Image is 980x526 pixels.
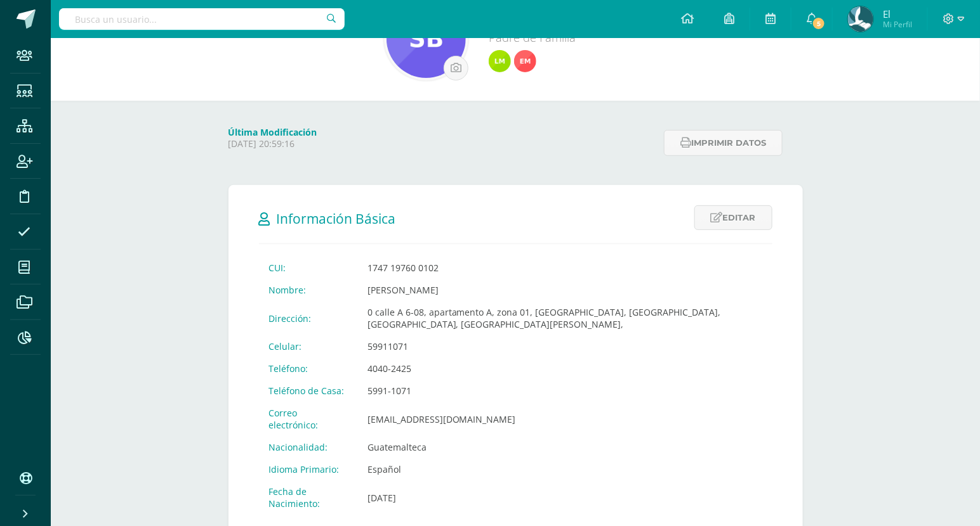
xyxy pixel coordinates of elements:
[357,436,772,458] td: Guatemalteca
[259,301,357,335] td: Dirección:
[59,8,345,30] input: Busca un usuario...
[357,380,772,402] td: 5991-1071
[812,16,826,30] span: 5
[228,138,657,150] p: [DATE] 20:59:16
[259,480,357,515] td: Fecha de Nacimiento:
[259,458,357,480] td: Idioma Primario:
[694,205,772,230] a: Editar
[848,6,873,32] img: aadb2f206acb1495beb7d464887e2f8d.png
[259,335,357,357] td: Celular:
[259,436,357,458] td: Nacionalidad:
[357,357,772,380] td: 4040-2425
[357,458,772,480] td: Español
[259,257,357,279] td: CUI:
[277,210,396,228] span: Información Básica
[357,279,772,301] td: [PERSON_NAME]
[883,8,912,20] span: El
[259,380,357,402] td: Teléfono de Casa:
[357,335,772,357] td: 59911071
[664,130,783,156] button: Imprimir datos
[883,19,912,30] span: Mi Perfil
[228,126,657,138] h4: Última Modificación
[259,402,357,436] td: Correo electrónico:
[489,50,511,72] img: 00962fceee4fc647a13b3b4c9b700c0b.png
[357,257,772,279] td: 1747 19760 0102
[357,480,772,515] td: [DATE]
[357,402,772,436] td: [EMAIL_ADDRESS][DOMAIN_NAME]
[259,357,357,380] td: Teléfono:
[259,279,357,301] td: Nombre:
[514,50,536,72] img: 3a95e2993c4f4170d4521d61da144d42.png
[357,301,772,335] td: 0 calle A 6-08, apartamento A, zona 01, [GEOGRAPHIC_DATA], [GEOGRAPHIC_DATA], [GEOGRAPHIC_DATA], ...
